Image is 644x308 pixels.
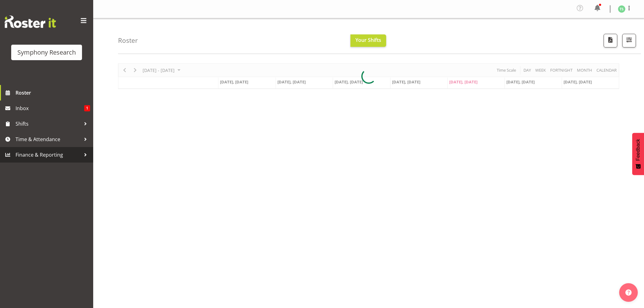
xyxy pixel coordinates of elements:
span: Inbox [16,104,84,113]
span: Shifts [16,119,81,128]
span: Roster [16,88,90,97]
span: Finance & Reporting [16,150,81,159]
span: Feedback [635,139,641,161]
span: 1 [84,105,90,111]
img: help-xxl-2.png [625,289,632,296]
button: Download a PDF of the roster according to the set date range. [604,34,617,47]
button: Filter Shifts [622,34,636,47]
button: Feedback - Show survey [632,133,644,175]
div: Symphony Research [17,48,76,57]
span: Time & Attendance [16,135,81,144]
img: tanya-stebbing1954.jpg [618,5,625,13]
span: Your Shifts [355,37,381,43]
button: Your Shifts [350,34,386,47]
img: Rosterit website logo [5,16,56,28]
h4: Roster [118,37,138,44]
